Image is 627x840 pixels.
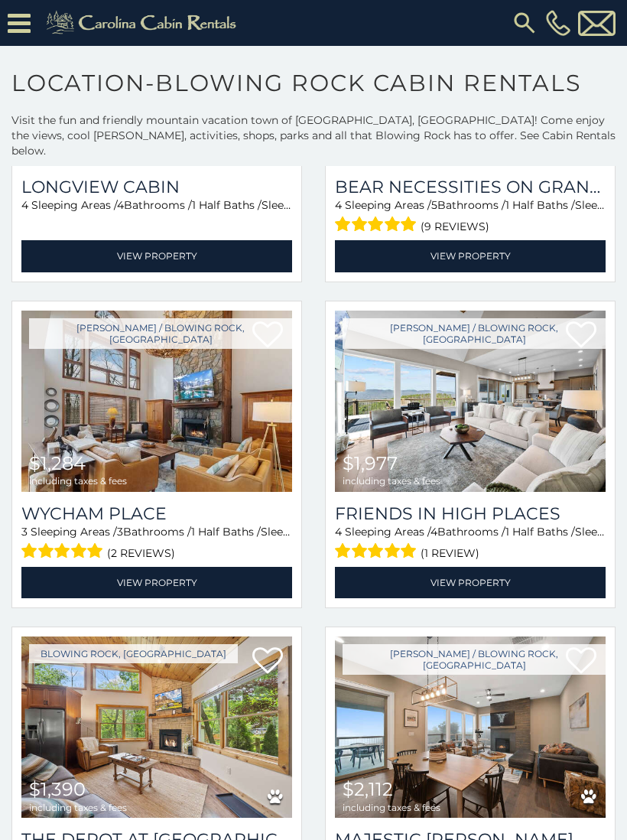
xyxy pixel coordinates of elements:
[335,524,606,563] div: Sleeping Areas / Bathrooms / Sleeps:
[430,525,437,539] span: 4
[21,177,292,197] a: Longview Cabin
[335,637,606,818] a: Majestic Meadows $2,112 including taxes & fees
[21,503,292,524] a: Wycham Place
[505,525,575,539] span: 1 Half Baths /
[29,452,86,474] span: $1,284
[343,476,440,486] span: including taxes & fees
[343,803,440,812] span: including taxes & fees
[335,197,606,236] div: Sleeping Areas / Bathrooms / Sleeps:
[335,198,342,212] span: 4
[335,525,342,539] span: 4
[21,637,292,818] img: The Depot at Fox Den
[117,525,123,539] span: 3
[343,318,606,349] a: [PERSON_NAME] / Blowing Rock, [GEOGRAPHIC_DATA]
[335,311,606,492] a: Friends In High Places $1,977 including taxes & fees
[335,177,606,197] a: Bear Necessities On Grandview
[117,198,124,212] span: 4
[21,567,292,598] a: View Property
[343,778,393,800] span: $2,112
[29,318,292,349] a: [PERSON_NAME] / Blowing Rock, [GEOGRAPHIC_DATA]
[252,646,283,678] a: Add to favorites
[191,525,261,539] span: 1 Half Baths /
[38,8,249,38] img: Khaki-logo.png
[29,476,127,486] span: including taxes & fees
[335,240,606,272] a: View Property
[29,803,127,812] span: including taxes & fees
[21,311,292,492] img: Wycham Place
[335,637,606,818] img: Majestic Meadows
[421,217,489,236] span: (9 reviews)
[343,452,398,474] span: $1,977
[192,198,262,212] span: 1 Half Baths /
[421,543,479,563] span: (1 review)
[431,198,437,212] span: 5
[335,311,606,492] img: Friends In High Places
[335,567,606,598] a: View Property
[29,778,86,800] span: $1,390
[21,525,28,539] span: 3
[542,10,574,36] a: [PHONE_NUMBER]
[505,198,575,212] span: 1 Half Baths /
[343,644,606,675] a: [PERSON_NAME] / Blowing Rock, [GEOGRAPHIC_DATA]
[21,198,28,212] span: 4
[21,197,292,236] div: Sleeping Areas / Bathrooms / Sleeps:
[107,543,175,563] span: (2 reviews)
[511,9,538,37] img: search-regular.svg
[29,644,238,663] a: Blowing Rock, [GEOGRAPHIC_DATA]
[21,637,292,818] a: The Depot at Fox Den $1,390 including taxes & fees
[21,524,292,563] div: Sleeping Areas / Bathrooms / Sleeps:
[335,503,606,524] a: Friends In High Places
[21,240,292,272] a: View Property
[21,311,292,492] a: Wycham Place $1,284 including taxes & fees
